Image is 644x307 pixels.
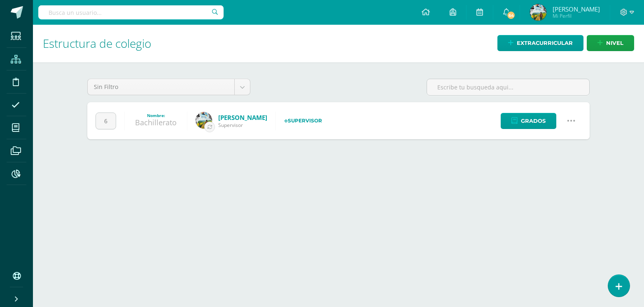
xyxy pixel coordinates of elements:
[517,35,573,51] span: Extracurricular
[284,117,322,124] strong: Supervisor
[587,35,634,51] a: nivel
[530,4,546,21] img: 68dc05d322f312bf24d9602efa4c3a00.png
[94,79,228,95] span: Sin Filtro
[218,122,267,129] span: Supervisor
[38,5,224,19] input: Busca un usuario...
[553,12,600,19] span: Mi Perfil
[135,117,177,127] a: Bachillerato
[606,35,623,51] span: nivel
[497,35,583,51] a: Extracurricular
[501,113,556,129] a: Grados
[553,5,600,13] span: [PERSON_NAME]
[521,113,546,129] span: Grados
[427,79,589,95] input: Escribe tu busqueda aqui...
[147,112,165,118] strong: Nombre:
[88,79,250,95] a: Sin Filtro
[196,112,212,129] img: a257b9d1af4285118f73fe144f089b76.png
[506,11,516,20] span: 64
[218,113,267,122] a: [PERSON_NAME]
[43,35,151,51] span: Estructura de colegio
